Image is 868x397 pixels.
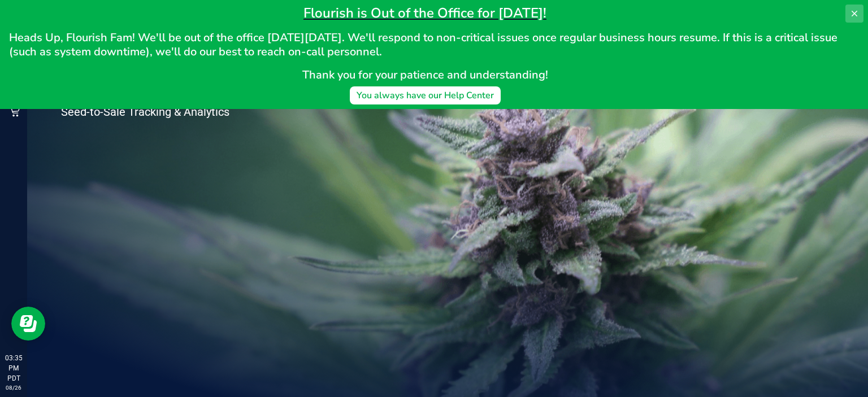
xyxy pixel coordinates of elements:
[303,4,546,22] span: Flourish is Out of the Office for [DATE]!
[5,353,22,383] p: 03:35 PM PDT
[357,89,494,102] div: You always have our Help Center
[9,30,840,59] span: Heads Up, Flourish Fam! We'll be out of the office [DATE][DATE]. We'll respond to non-critical is...
[302,67,548,82] span: Thank you for your patience and understanding!
[8,106,20,117] inline-svg: Retail
[5,383,22,392] p: 08/26
[61,106,276,117] p: Seed-to-Sale Tracking & Analytics
[11,307,45,341] iframe: Resource center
